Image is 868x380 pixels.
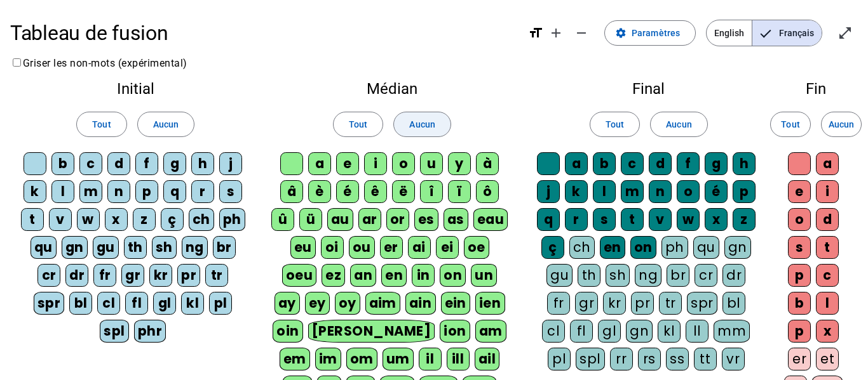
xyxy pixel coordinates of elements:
[537,208,560,231] div: q
[475,320,506,343] div: am
[153,117,179,132] span: Aucun
[219,208,245,231] div: ph
[333,112,383,137] button: Tout
[405,292,436,315] div: ain
[448,152,471,175] div: y
[570,320,593,343] div: fl
[537,180,560,203] div: j
[21,208,44,231] div: t
[420,152,443,175] div: u
[219,180,242,203] div: s
[350,264,376,287] div: an
[386,208,409,231] div: or
[152,236,177,259] div: sh
[621,152,644,175] div: c
[327,208,353,231] div: au
[308,180,331,203] div: è
[447,348,470,370] div: ill
[441,292,471,315] div: ein
[604,20,696,46] button: Paramètres
[475,348,500,370] div: ail
[125,292,148,315] div: fl
[440,320,470,343] div: ion
[182,236,208,259] div: ng
[829,117,854,132] span: Aucun
[153,292,176,315] div: gl
[598,320,621,343] div: gl
[548,348,571,370] div: pl
[473,208,508,231] div: eau
[336,152,359,175] div: e
[626,320,653,343] div: gn
[722,292,745,315] div: bl
[565,152,588,175] div: a
[436,236,459,259] div: ei
[788,320,811,343] div: p
[448,180,471,203] div: ï
[821,112,862,137] button: Aucun
[621,180,644,203] div: m
[189,208,214,231] div: ch
[661,236,688,259] div: ph
[409,117,435,132] span: Aucun
[635,264,661,287] div: ng
[569,236,595,259] div: ch
[392,152,415,175] div: o
[336,180,359,203] div: é
[666,348,689,370] div: ss
[346,348,377,370] div: om
[412,264,435,287] div: in
[630,236,656,259] div: on
[565,208,588,231] div: r
[574,25,589,41] mat-icon: remove
[693,236,719,259] div: qu
[788,292,811,315] div: b
[92,117,111,132] span: Tout
[593,180,616,203] div: l
[600,236,625,259] div: en
[65,264,88,287] div: dr
[137,112,194,137] button: Aucun
[177,264,200,287] div: pr
[593,152,616,175] div: b
[677,208,700,231] div: w
[13,58,21,67] input: Griser les non-mots (expérimental)
[578,264,600,287] div: th
[475,292,505,315] div: ien
[548,25,564,41] mat-icon: add
[49,208,72,231] div: v
[305,292,330,315] div: ey
[714,320,750,343] div: mm
[722,264,745,287] div: dr
[191,152,214,175] div: h
[271,81,513,96] h2: Médian
[275,292,300,315] div: ay
[191,180,214,203] div: r
[476,180,499,203] div: ô
[280,180,303,203] div: â
[610,348,633,370] div: rr
[10,57,187,69] label: Griser les non-mots (expérimental)
[606,264,630,287] div: sh
[364,152,387,175] div: i
[97,292,120,315] div: cl
[615,27,627,39] mat-icon: settings
[464,236,489,259] div: oe
[650,112,707,137] button: Aucun
[163,180,186,203] div: q
[24,180,46,203] div: k
[649,152,672,175] div: d
[62,236,88,259] div: gn
[667,264,689,287] div: br
[722,348,745,370] div: vr
[10,13,518,53] h1: Tableau de fusion
[121,264,144,287] div: gr
[161,208,184,231] div: ç
[649,180,672,203] div: n
[471,264,497,287] div: un
[271,208,294,231] div: û
[816,152,839,175] div: a
[575,292,598,315] div: gr
[784,81,848,96] h2: Fin
[31,236,57,259] div: qu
